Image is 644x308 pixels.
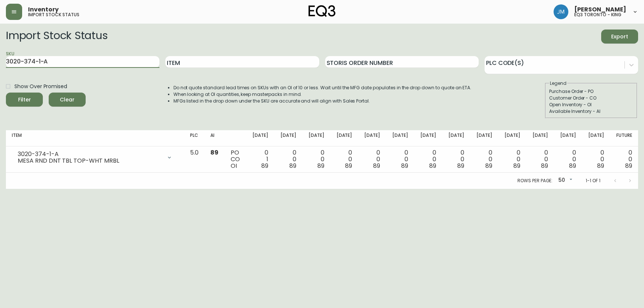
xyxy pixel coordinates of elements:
[280,149,296,169] div: 0 0
[336,149,352,169] div: 0 0
[373,162,380,170] span: 89
[364,149,380,169] div: 0 0
[392,149,408,169] div: 0 0
[582,130,610,146] th: [DATE]
[616,149,632,169] div: 0 0
[231,149,240,169] div: PO CO
[28,7,59,13] span: Inventory
[526,130,554,146] th: [DATE]
[607,32,632,41] span: Export
[549,101,633,108] div: Open Inventory - OI
[420,149,436,169] div: 0 0
[532,149,548,169] div: 0 0
[549,80,567,87] legend: Legend
[317,162,324,170] span: 89
[504,149,520,169] div: 0 0
[309,5,336,17] img: logo
[6,30,107,44] h2: Import Stock Status
[345,162,352,170] span: 89
[554,4,568,19] img: b88646003a19a9f750de19192e969c24
[513,162,520,170] span: 89
[442,130,470,146] th: [DATE]
[610,130,638,146] th: Future
[457,162,464,170] span: 89
[574,13,621,17] h5: eq3 toronto - king
[541,162,548,170] span: 89
[560,149,576,169] div: 0 0
[14,83,67,90] span: Show Over Promised
[597,162,604,170] span: 89
[517,177,552,184] p: Rows per page:
[231,162,237,170] span: OI
[625,162,632,170] span: 89
[554,130,582,146] th: [DATE]
[549,88,633,95] div: Purchase Order - PO
[18,95,31,104] div: Filter
[401,162,408,170] span: 89
[6,93,43,107] button: Filter
[498,130,526,146] th: [DATE]
[18,151,162,158] div: 3020-374-1-A
[246,130,274,146] th: [DATE]
[574,7,626,13] span: [PERSON_NAME]
[601,30,638,44] button: Export
[549,108,633,115] div: Available Inventory - AI
[308,149,324,169] div: 0 0
[18,158,162,164] div: MESA RND DNT TBL TOP-WHT MRBL
[476,149,492,169] div: 0 0
[569,162,576,170] span: 89
[173,98,472,104] li: MFGs listed in the drop down under the SKU are accurate and will align with Sales Portal.
[184,130,205,146] th: PLC
[429,162,436,170] span: 89
[289,162,296,170] span: 89
[485,162,492,170] span: 89
[204,130,225,146] th: AI
[414,130,442,146] th: [DATE]
[470,130,498,146] th: [DATE]
[588,149,604,169] div: 0 0
[302,130,330,146] th: [DATE]
[274,130,302,146] th: [DATE]
[12,149,178,166] div: 3020-374-1-AMESA RND DNT TBL TOP-WHT MRBL
[173,91,472,98] li: When looking at OI quantities, keep masterpacks in mind.
[261,162,268,170] span: 89
[49,93,86,107] button: Clear
[184,146,205,173] td: 5.0
[330,130,358,146] th: [DATE]
[252,149,268,169] div: 0 1
[549,95,633,101] div: Customer Order - CO
[55,95,80,104] span: Clear
[210,148,218,157] span: 89
[6,130,184,146] th: Item
[358,130,386,146] th: [DATE]
[448,149,464,169] div: 0 0
[586,177,600,184] p: 1-1 of 1
[555,174,574,187] div: 50
[28,13,79,17] h5: import stock status
[173,84,472,91] li: Do not quote standard lead times on SKUs with an OI of 10 or less. Wait until the MFG date popula...
[386,130,414,146] th: [DATE]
